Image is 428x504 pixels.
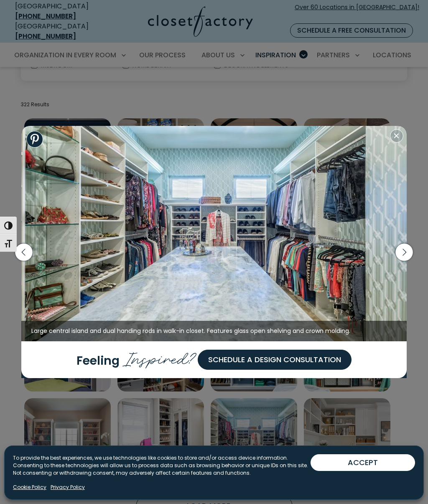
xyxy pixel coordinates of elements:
[390,129,403,143] button: Close modal
[311,454,415,471] button: ACCEPT
[198,350,352,370] a: Schedule a Design Consultation
[21,321,407,342] figcaption: Large central island and dual handing rods in walk-in closet. Features glass open shelving and cr...
[26,131,43,148] a: Share to Pinterest
[21,126,407,341] img: Large central island and dual handing rods in walk-in closet. Features glass open shelving and cr...
[122,344,198,371] span: Inspired?
[76,352,120,368] span: Feeling
[13,484,46,491] a: Cookie Policy
[51,484,85,491] a: Privacy Policy
[13,454,311,477] p: To provide the best experiences, we use technologies like cookies to store and/or access device i...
